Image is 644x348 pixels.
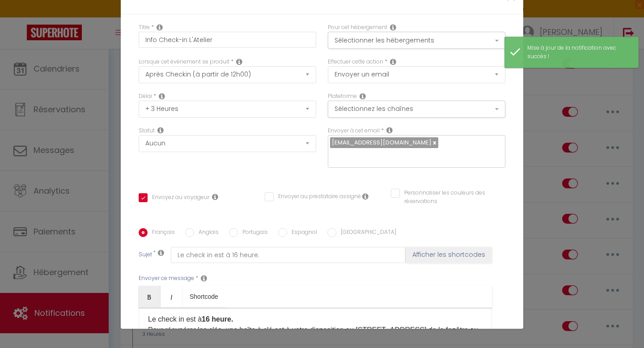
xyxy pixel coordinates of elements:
[157,127,164,134] i: Booking status
[328,92,357,101] label: Plateforme
[161,286,182,307] a: Italic
[148,314,483,346] p: Le check in est à Pour récupérer les clés, une boîte à clé est à votre disposition au [STREET_ADD...
[527,44,629,61] div: Mise à jour de la notification avec succès !
[157,24,163,31] i: Title
[139,127,155,135] label: Statut
[287,228,317,238] label: Espagnol
[201,275,207,282] i: Message
[328,101,505,118] button: Sélectionnez les chaînes
[336,228,396,238] label: [GEOGRAPHIC_DATA]
[139,250,152,260] label: Sujet
[360,93,366,100] i: Action Channel
[328,32,505,49] button: Sélectionner les hébergements
[139,286,161,307] a: Bold
[390,58,396,65] i: Action Type
[139,58,229,66] label: Lorsque cet événement se produit
[390,24,396,31] i: This Rental
[386,127,393,134] i: Recipient
[406,247,492,263] button: Afficher les shortcodes
[212,193,218,200] i: Envoyer au voyageur
[238,228,268,238] label: Portugais
[182,286,225,307] a: Shortcode
[148,228,175,238] label: Français
[139,23,150,32] label: Titre
[139,274,194,283] label: Envoyer ce message
[139,92,152,101] label: Délai
[194,228,219,238] label: Anglais
[158,249,164,256] i: Subject
[159,93,165,100] i: Action Time
[328,58,383,66] label: Effectuer cette action
[328,127,380,135] label: Envoyer à cet email
[332,138,432,147] span: [EMAIL_ADDRESS][DOMAIN_NAME]
[7,4,34,30] button: Ouvrir le widget de chat LiveChat
[236,58,242,65] i: Event Occur
[202,315,233,323] strong: 16 heure.
[328,23,387,32] label: Pour cet hébergement
[606,308,637,341] iframe: Chat
[362,193,369,200] i: Envoyer au prestataire si il est assigné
